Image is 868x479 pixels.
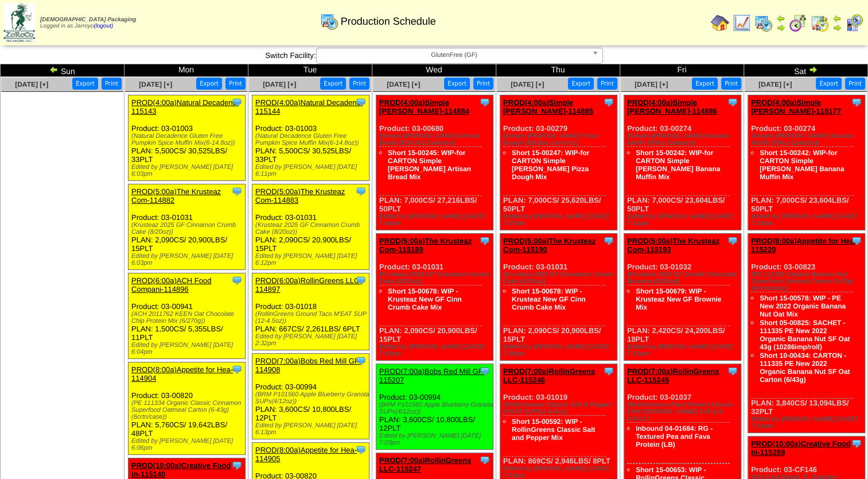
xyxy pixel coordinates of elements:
[851,96,862,108] img: Tooltip
[620,64,744,77] td: Fri
[727,365,738,377] img: Tooltip
[503,98,593,115] a: PROD(4:00a)Simple [PERSON_NAME]-114885
[603,235,614,246] img: Tooltip
[355,275,367,286] img: Tooltip
[776,14,785,23] img: arrowleft.gif
[597,78,617,90] button: Print
[379,343,493,357] div: Edited by [PERSON_NAME] [DATE] 7:03pm
[129,184,246,270] div: Product: 03-01031 PLAN: 2,090CS / 20,900LBS / 15PLT
[627,343,741,357] div: Edited by [PERSON_NAME] [DATE] 7:11pm
[503,401,617,415] div: (RollinGreens Classic Salt & Pepper M'EAT SUP(12-4.5oz))
[500,234,617,361] div: Product: 03-01031 PLAN: 2,090CS / 20,900LBS / 15PLT
[568,78,594,90] button: Export
[851,235,862,246] img: Tooltip
[255,222,369,235] div: (Krusteaz 2025 GF Cinnamon Crumb Cake (8/20oz))
[387,80,420,88] a: [DATE] [+]
[131,400,245,420] div: (PE 111334 Organic Classic Cinnamon Superfood Oatmeal Carton (6-43g)(6crtn/case))
[503,133,617,146] div: (Simple [PERSON_NAME] Pizza Dough (6/9.8oz Cartons))
[252,273,369,350] div: Product: 03-01018 PLAN: 667CS / 2,261LBS / 6PLT
[851,438,862,449] img: Tooltip
[102,78,122,90] button: Print
[320,12,338,30] img: calendarprod.gif
[376,364,493,450] div: Product: 03-00994 PLAN: 3,600CS / 10,800LBS / 12PLT
[627,271,741,285] div: (Krusteaz 2025 GF Double Chocolate Brownie (8/20oz))
[760,149,844,181] a: Short 15-00242: WIP-for CARTON Simple [PERSON_NAME] Banana Muffin Mix
[376,95,493,230] div: Product: 03-00680 PLAN: 7,000CS / 27,216LBS / 50PLT
[3,3,35,42] img: zoroco-logo-small.webp
[603,96,614,108] img: Tooltip
[751,439,850,457] a: PROD(10:00a)Creative Food In-115259
[789,14,807,32] img: calendarblend.gif
[379,237,472,254] a: PROD(5:00a)The Krusteaz Com-115189
[255,311,369,325] div: (RollinGreens Ground Taco M'EAT SUP (12-4.5oz))
[252,354,369,439] div: Product: 03-00994 PLAN: 3,600CS / 10,800LBS / 12PLT
[131,222,245,235] div: (Krusteaz 2025 GF Cinnamon Crumb Cake (8/20oz))
[341,16,436,28] span: Production Schedule
[131,253,245,266] div: Edited by [PERSON_NAME] [DATE] 6:03pm
[627,98,717,115] a: PROD(4:00a)Simple [PERSON_NAME]-114886
[129,362,246,455] div: Product: 03-00820 PLAN: 5,760CS / 19,642LBS / 48PLT
[379,367,485,384] a: PROD(7:00a)Bobs Red Mill GF-115207
[372,64,496,77] td: Wed
[131,187,221,204] a: PROD(5:00a)The Krusteaz Com-114882
[760,294,846,318] a: Short 15-00578: WIP - PE New 2022 Organic Banana Nut Oat Mix
[758,80,792,88] a: [DATE] [+]
[627,213,741,227] div: Edited by [PERSON_NAME] [DATE] 7:11pm
[624,234,741,361] div: Product: 03-01032 PLAN: 2,420CS / 24,200LBS / 18PLT
[832,14,842,23] img: arrowleft.gif
[231,96,243,108] img: Tooltip
[49,65,59,74] img: arrowleft.gif
[263,80,296,88] a: [DATE] [+]
[355,96,367,108] img: Tooltip
[131,438,245,451] div: Edited by [PERSON_NAME] [DATE] 6:06pm
[231,275,243,286] img: Tooltip
[816,78,842,90] button: Export
[760,319,850,351] a: Short 05-00825: SACHET - 111335 PE New 2022 Organic Banana Nut SF Oat 43g (10286imp/roll)
[379,432,493,446] div: Edited by [PERSON_NAME] [DATE] 7:03pm
[131,342,245,356] div: Edited by [PERSON_NAME] [DATE] 6:04pm
[255,391,369,405] div: (BRM P101560 Apple Blueberry Granola SUPs(4/12oz))
[255,446,357,463] a: PROD(8:00a)Appetite for Hea-114905
[627,133,741,146] div: (Simple [PERSON_NAME] Banana Muffin (6/9oz Cartons))
[131,311,245,325] div: (ACH 2011762 KEEN Oat Chocolate Chip Protein Mix (6/270g))
[503,237,595,254] a: PROD(5:00a)The Krusteaz Com-115190
[748,234,865,433] div: Product: 03-00823 PLAN: 3,840CS / 13,094LBS / 32PLT
[627,401,741,422] div: (RollinGreens Plant Protein Classic CHIC'[PERSON_NAME] SUP (12-4.5oz) )
[355,444,367,455] img: Tooltip
[131,276,211,293] a: PROD(6:00a)ACH Food Compani-114896
[231,186,243,197] img: Tooltip
[255,357,361,374] a: PROD(7:00a)Bobs Red Mill GF-114908
[754,14,773,32] img: calendarprod.gif
[255,98,363,115] a: PROD(4:00a)Natural Decadenc-115144
[744,64,868,77] td: Sat
[40,17,136,29] span: Logged in as Jarroyo
[496,64,620,77] td: Thu
[131,461,231,478] a: PROD(10:00a)Creative Food In-115140
[388,149,471,181] a: Short 15-00245: WIP-for CARTON Simple [PERSON_NAME] Artisan Bread Mix
[473,78,493,90] button: Print
[692,78,718,90] button: Export
[511,80,544,88] a: [DATE] [+]
[444,78,470,90] button: Export
[231,459,243,471] img: Tooltip
[129,273,246,359] div: Product: 03-00941 PLAN: 1,500CS / 5,355LBS / 11PLT
[225,78,246,90] button: Print
[711,14,729,32] img: home.gif
[15,80,48,88] a: [DATE] [+]
[479,96,491,108] img: Tooltip
[635,80,668,88] span: [DATE] [+]
[733,14,751,32] img: line_graph.gif
[131,98,239,115] a: PROD(4:00a)Natural Decadenc-115143
[139,80,172,88] a: [DATE] [+]
[129,95,246,181] div: Product: 03-01003 PLAN: 5,500CS / 30,525LBS / 33PLT
[72,78,98,90] button: Export
[124,64,248,77] td: Mon
[500,95,617,230] div: Product: 03-00279 PLAN: 7,000CS / 25,620LBS / 50PLT
[776,23,785,32] img: arrowright.gif
[636,424,713,449] a: Inbound 04-01684: RG - Textured Pea and Fava Protein (LB)
[255,253,369,266] div: Edited by [PERSON_NAME] [DATE] 6:12pm
[503,343,617,357] div: Edited by [PERSON_NAME] [DATE] 7:08pm
[808,65,818,74] img: arrowright.gif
